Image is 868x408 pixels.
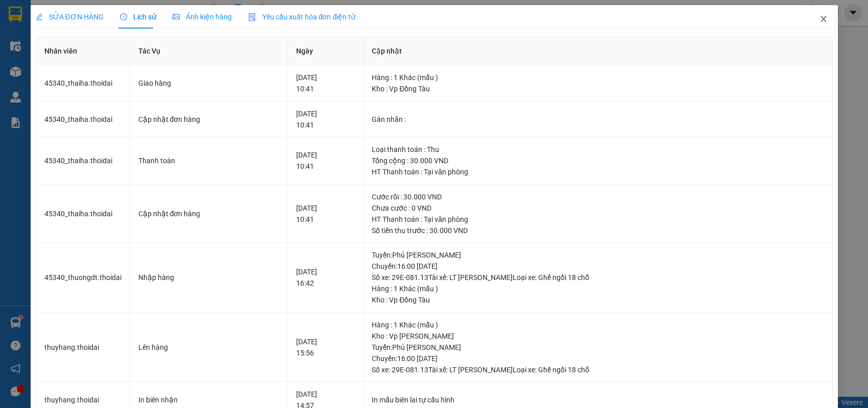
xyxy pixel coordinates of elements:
div: [DATE] 10:41 [296,72,355,94]
th: Tác Vụ [130,37,288,65]
div: Loại thanh toán : Thu [372,144,824,155]
td: 45340_thaiha.thoidai [36,65,130,101]
span: Yêu cầu xuất hóa đơn điện tử [248,13,356,21]
div: [DATE] 16:42 [296,266,355,289]
div: Cập nhật đơn hàng [138,114,280,125]
div: [DATE] 15:56 [296,336,355,359]
div: Nhập hàng [138,272,280,283]
td: 45340_thaiha.thoidai [36,185,130,243]
div: Lên hàng [138,342,280,353]
img: icon [248,13,256,21]
div: Chưa cước : 0 VND [372,202,824,214]
span: picture [173,13,180,20]
th: Ngày [288,37,364,65]
div: [DATE] 10:41 [296,108,355,131]
span: edit [36,13,43,20]
div: Hàng : 1 Khác (mẫu ) [372,72,824,83]
div: Hàng : 1 Khác (mẫu ) [372,283,824,294]
div: Tuyến : Phủ [PERSON_NAME] Chuyến: 16:00 [DATE] Số xe: 29E-081.13 Tài xế: LT [PERSON_NAME] Loại xe... [372,342,824,375]
th: Cập nhật [364,37,832,65]
span: close [819,15,828,23]
div: Kho : Vp Đồng Tàu [372,294,824,305]
div: Thanh toán [138,155,280,166]
div: Tổng cộng : 30.000 VND [372,155,824,166]
button: Close [809,5,838,34]
div: Số tiền thu trước : 30.000 VND [372,225,824,236]
span: Ảnh kiện hàng [173,13,232,21]
div: In biên nhận [138,394,280,405]
td: 45340_thaiha.thoidai [36,101,130,138]
div: In mẫu biên lai tự cấu hình [372,394,824,405]
div: [DATE] 10:41 [296,202,355,225]
div: [DATE] 10:41 [296,149,355,172]
div: Kho : Vp [PERSON_NAME] [372,330,824,342]
td: 45340_thaiha.thoidai [36,137,130,185]
div: Gán nhãn : [372,114,824,125]
span: Lịch sử [120,13,156,21]
td: thuyhang.thoidai [36,313,130,382]
th: Nhân viên [36,37,130,65]
div: Cước rồi : 30.000 VND [372,191,824,202]
td: 45340_thuongdt.thoidai [36,243,130,313]
div: Cập nhật đơn hàng [138,208,280,219]
div: HT Thanh toán : Tại văn phòng [372,214,824,225]
span: SỬA ĐƠN HÀNG [36,13,104,21]
div: HT Thanh toán : Tại văn phòng [372,166,824,177]
div: Kho : Vp Đồng Tàu [372,83,824,94]
div: Tuyến : Phủ [PERSON_NAME] Chuyến: 16:00 [DATE] Số xe: 29E-081.13 Tài xế: LT [PERSON_NAME] Loại xe... [372,249,824,283]
span: clock-circle [120,13,127,20]
div: Giao hàng [138,78,280,89]
div: Hàng : 1 Khác (mẫu ) [372,319,824,330]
